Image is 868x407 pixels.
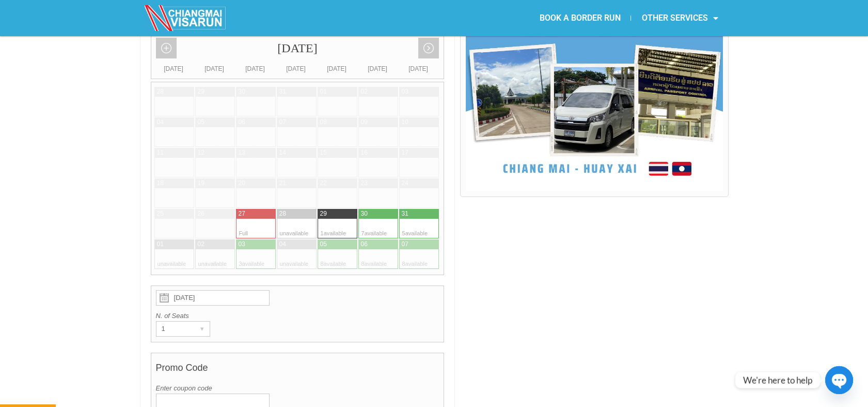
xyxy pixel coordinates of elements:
[279,148,286,157] div: 14
[198,179,204,188] div: 19
[279,240,286,249] div: 04
[153,64,194,74] div: [DATE]
[402,148,408,157] div: 17
[157,179,164,188] div: 18
[239,179,245,188] div: 20
[194,64,235,74] div: [DATE]
[157,148,164,157] div: 11
[279,118,286,127] div: 07
[402,209,408,218] div: 31
[361,240,368,249] div: 06
[402,118,408,127] div: 10
[157,240,164,249] div: 01
[157,209,164,218] div: 25
[198,118,204,127] div: 05
[320,240,327,249] div: 05
[276,64,317,74] div: [DATE]
[361,118,368,127] div: 09
[156,311,439,321] label: N. of Seats
[398,64,439,74] div: [DATE]
[320,148,327,157] div: 15
[361,209,368,218] div: 30
[156,383,439,394] label: Enter coupon code
[361,179,368,188] div: 23
[198,209,204,218] div: 26
[402,179,408,188] div: 24
[320,209,327,218] div: 29
[279,179,286,188] div: 21
[151,33,444,64] div: [DATE]
[320,87,327,96] div: 01
[198,87,204,96] div: 29
[195,322,210,336] div: ▾
[156,322,190,336] div: 1
[279,209,286,218] div: 28
[320,118,327,127] div: 08
[156,357,439,383] h4: Promo Code
[279,87,286,96] div: 31
[357,64,398,74] div: [DATE]
[239,148,245,157] div: 13
[239,118,245,127] div: 06
[239,209,245,218] div: 27
[157,118,164,127] div: 04
[402,240,408,249] div: 07
[529,6,630,30] a: BOOK A BORDER RUN
[198,148,204,157] div: 12
[198,240,204,249] div: 02
[320,179,327,188] div: 22
[317,64,357,74] div: [DATE]
[239,240,245,249] div: 03
[157,87,164,96] div: 28
[235,64,276,74] div: [DATE]
[434,6,728,30] nav: Menu
[239,87,245,96] div: 30
[361,87,368,96] div: 02
[361,148,368,157] div: 16
[402,87,408,96] div: 03
[631,6,728,30] a: OTHER SERVICES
